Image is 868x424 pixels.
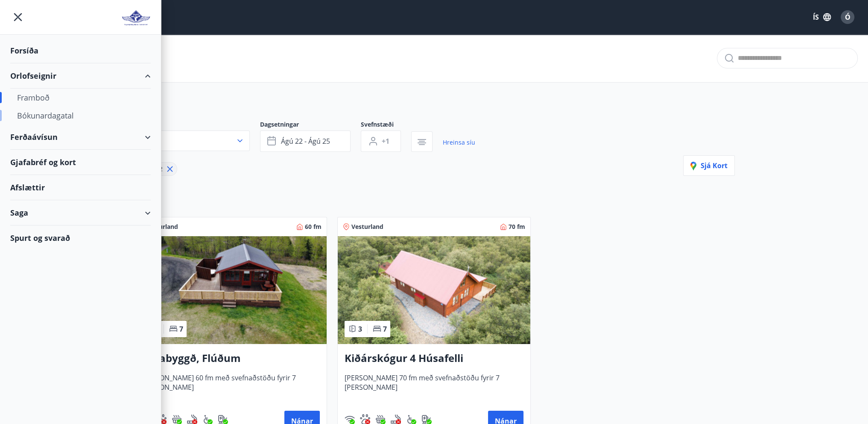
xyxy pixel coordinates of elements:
[121,9,151,27] img: union_logo
[338,236,530,344] img: Paella dish
[179,324,183,334] span: 7
[141,373,320,401] span: [PERSON_NAME] 60 fm með svefnaðstöðu fyrir 7 [PERSON_NAME]
[351,222,383,231] span: Vesturland
[382,136,389,146] span: +1
[690,161,728,170] span: Sjá kort
[10,38,151,63] div: Forsíða
[148,222,178,231] span: Suðurland
[361,130,401,152] button: +1
[10,150,151,175] div: Gjafabréf og kort
[10,63,151,89] div: Orlofseignir
[443,133,475,152] a: Hreinsa síu
[683,155,735,176] button: Sjá kort
[10,125,151,150] div: Ferðaávísun
[17,89,144,107] div: Framboð
[134,130,250,151] button: Allt
[845,12,850,22] span: Ó
[808,9,836,25] button: ÍS
[345,373,523,401] span: [PERSON_NAME] 70 fm með svefnaðstöðu fyrir 7 [PERSON_NAME]
[345,351,523,366] h3: Kiðárskógur 4 Húsafelli
[383,324,387,334] span: 7
[358,324,362,334] span: 3
[10,9,26,25] button: menu
[10,175,151,200] div: Afslættir
[260,130,351,152] button: ágú 22 - ágú 25
[134,120,260,130] span: Svæði
[10,200,151,225] div: Saga
[361,120,411,130] span: Svefnstæði
[10,225,151,250] div: Spurt og svarað
[17,107,144,125] div: Bókunardagatal
[134,236,327,344] img: Paella dish
[141,351,320,366] h3: Álftabyggð, Flúðum
[509,222,525,231] span: 70 fm
[837,7,858,27] button: Ó
[305,222,321,231] span: 60 fm
[260,120,361,130] span: Dagsetningar
[281,136,330,146] span: ágú 22 - ágú 25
